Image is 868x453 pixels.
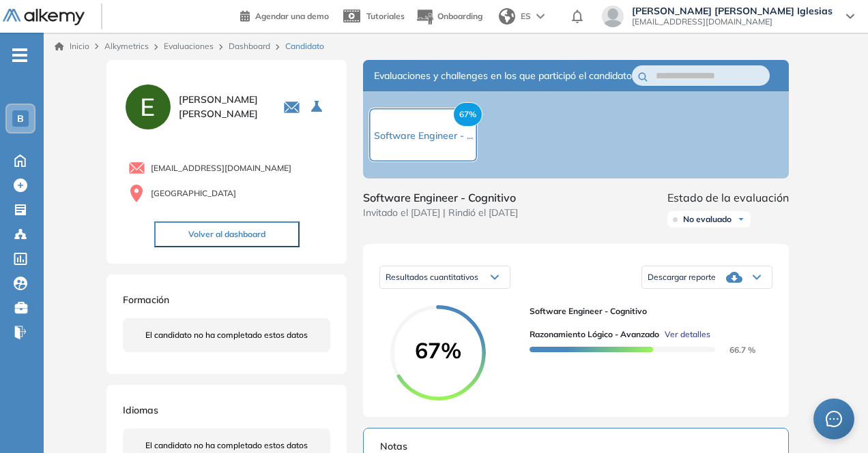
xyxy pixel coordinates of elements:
[659,328,710,341] button: Ver detalles
[416,2,482,31] button: Onboarding
[366,11,405,21] span: Tutoriales
[17,113,24,124] span: B
[154,221,300,247] button: Volver al dashboard
[240,7,329,23] a: Agendar una demo
[437,11,482,21] span: Onboarding
[453,102,482,127] span: 67%
[123,294,169,306] span: Formación
[151,162,291,174] span: [EMAIL_ADDRESS][DOMAIN_NAME]
[632,16,833,27] span: [EMAIL_ADDRESS][DOMAIN_NAME]
[536,14,545,19] img: arrow
[374,69,632,83] span: Evaluaciones y challenges en los que participó el candidato
[363,189,518,206] span: Software Engineer - Cognitivo
[145,329,308,341] span: El candidato no ha completado estos datos
[123,82,173,132] img: PROFILE_MENU_LOGO_USER
[826,411,842,427] span: message
[145,439,308,452] span: El candidato no ha completado estos datos
[713,345,755,355] span: 66.7 %
[12,54,27,57] i: -
[530,305,762,317] span: Software Engineer - Cognitivo
[179,93,267,121] span: [PERSON_NAME] [PERSON_NAME]
[123,404,158,416] span: Idiomas
[3,9,85,26] img: Logo
[374,129,473,142] span: Software Engineer - ...
[255,11,329,21] span: Agendar una demo
[530,328,659,341] span: Razonamiento Lógico - Avanzado
[632,5,833,16] span: [PERSON_NAME] [PERSON_NAME] Iglesias
[285,40,324,52] span: Candidato
[390,339,486,361] span: 67%
[55,40,89,52] a: Inicio
[363,206,518,220] span: Invitado el [DATE] | Rindió el [DATE]
[386,272,478,282] span: Resultados cuantitativos
[151,187,236,200] span: [GEOGRAPHIC_DATA]
[164,41,214,51] a: Evaluaciones
[104,41,149,51] span: Alkymetrics
[665,328,710,341] span: Ver detalles
[737,215,745,223] img: Ícono de flecha
[667,189,789,206] span: Estado de la evaluación
[499,8,515,25] img: world
[306,95,330,119] button: Seleccione la evaluación activa
[648,272,716,283] span: Descargar reporte
[683,214,732,225] span: No evaluado
[229,41,270,51] a: Dashboard
[521,10,531,22] span: ES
